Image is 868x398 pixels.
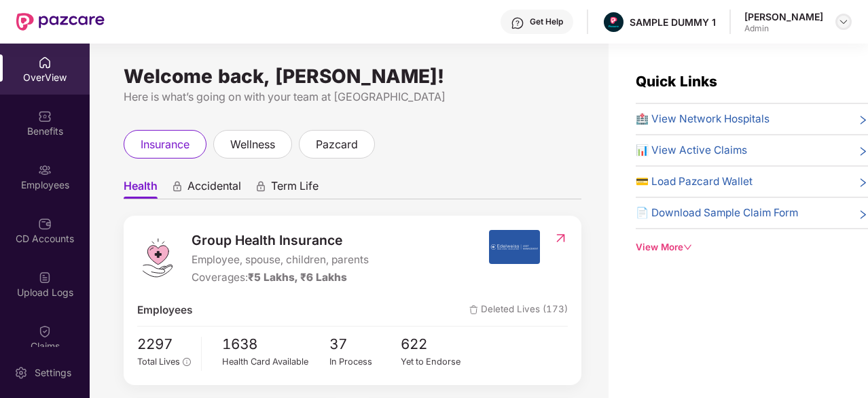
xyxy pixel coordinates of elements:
[38,110,52,123] img: svg+xml;base64,PHN2ZyBpZD0iQmVuZWZpdHMiIHhtbG5zPSJodHRwOi8vd3d3LnczLm9yZy8yMDAwL3N2ZyIgd2lkdGg9Ij...
[192,252,369,268] span: Employee, spouse, children, parents
[838,16,849,27] img: svg+xml;base64,PHN2ZyBpZD0iRHJvcGRvd24tMzJ4MzIiIHhtbG5zPSJodHRwOi8vd3d3LnczLm9yZy8yMDAwL3N2ZyIgd2...
[124,71,581,82] div: Welcome back, [PERSON_NAME]!
[636,73,717,90] span: Quick Links
[124,88,581,105] div: Here is what’s going on with your team at [GEOGRAPHIC_DATA]
[222,333,329,356] span: 1638
[31,366,75,380] div: Settings
[469,302,568,318] span: Deleted Lives (173)
[858,114,868,127] span: right
[171,180,183,193] div: animation
[222,355,329,369] div: Health Card Available
[38,325,52,338] img: svg+xml;base64,PHN2ZyBpZD0iQ2xhaW0iIHhtbG5zPSJodHRwOi8vd3d3LnczLm9yZy8yMDAwL3N2ZyIgd2lkdGg9IjIwIi...
[38,271,52,284] img: svg+xml;base64,PHN2ZyBpZD0iVXBsb2FkX0xvZ3MiIGRhdGEtbmFtZT0iVXBsb2FkIExvZ3MiIHhtbG5zPSJodHRwOi8vd3...
[744,10,823,23] div: [PERSON_NAME]
[192,269,369,286] div: Coverages:
[316,136,358,153] span: pazcard
[248,271,347,284] span: ₹5 Lakhs, ₹6 Lakhs
[137,237,178,278] img: logo
[137,333,191,356] span: 2297
[554,231,568,245] img: RedirectIcon
[530,16,563,27] div: Get Help
[329,355,401,369] div: In Process
[329,333,401,356] span: 37
[744,23,823,34] div: Admin
[14,366,28,380] img: svg+xml;base64,PHN2ZyBpZD0iU2V0dGluZy0yMHgyMCIgeG1sbnM9Imh0dHA6Ly93d3cudzMub3JnLzIwMDAvc3ZnIiB3aW...
[636,173,753,190] span: 💳 Load Pazcard Wallet
[183,358,190,365] span: info-circle
[636,142,747,159] span: 📊 View Active Claims
[858,145,868,159] span: right
[137,356,180,367] span: Total Lives
[192,230,369,250] span: Group Health Insurance
[271,179,319,199] span: Term Life
[16,13,105,31] img: New Pazcare Logo
[636,240,868,254] div: View More
[38,56,52,69] img: svg+xml;base64,PHN2ZyBpZD0iSG9tZSIgeG1sbnM9Imh0dHA6Ly93d3cudzMub3JnLzIwMDAvc3ZnIiB3aWR0aD0iMjAiIG...
[511,16,524,30] img: svg+xml;base64,PHN2ZyBpZD0iSGVscC0zMngzMiIgeG1sbnM9Imh0dHA6Ly93d3cudzMub3JnLzIwMDAvc3ZnIiB3aWR0aD...
[636,111,770,127] span: 🏥 View Network Hospitals
[141,136,189,153] span: insurance
[858,208,868,221] span: right
[137,302,192,318] span: Employees
[401,333,473,356] span: 622
[469,305,478,314] img: deleteIcon
[255,180,267,193] div: animation
[187,179,241,199] span: Accidental
[489,230,540,264] img: insurerIcon
[858,176,868,190] span: right
[683,243,692,252] span: down
[230,136,275,153] span: wellness
[124,179,158,199] span: Health
[38,217,52,231] img: svg+xml;base64,PHN2ZyBpZD0iQ0RfQWNjb3VudHMiIGRhdGEtbmFtZT0iQ0QgQWNjb3VudHMiIHhtbG5zPSJodHRwOi8vd3...
[604,12,623,32] img: Pazcare_Alternative_logo-01-01.png
[38,163,52,177] img: svg+xml;base64,PHN2ZyBpZD0iRW1wbG95ZWVzIiB4bWxucz0iaHR0cDovL3d3dy53My5vcmcvMjAwMC9zdmciIHdpZHRoPS...
[636,205,798,221] span: 📄 Download Sample Claim Form
[630,16,716,29] div: SAMPLE DUMMY 1
[401,355,473,369] div: Yet to Endorse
